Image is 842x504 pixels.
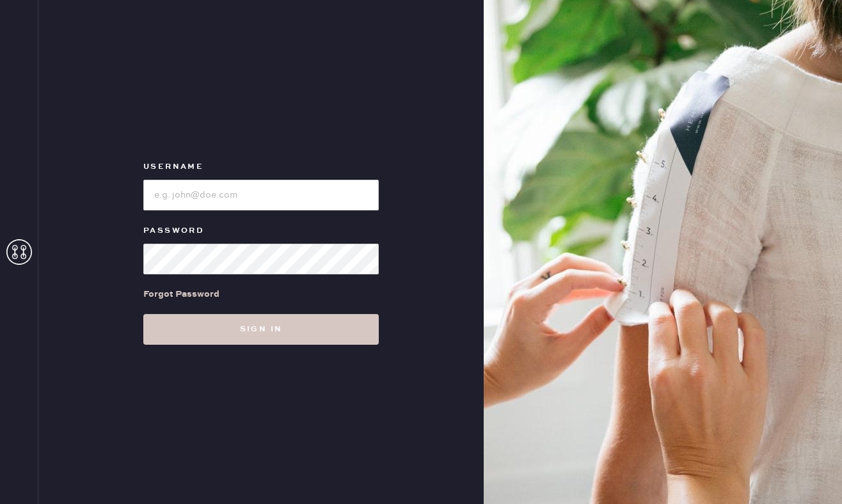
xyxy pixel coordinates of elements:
[143,223,379,239] label: Password
[143,314,379,345] button: Sign in
[143,159,379,175] label: Username
[143,287,219,301] div: Forgot Password
[143,274,219,314] a: Forgot Password
[143,180,379,210] input: e.g. john@doe.com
